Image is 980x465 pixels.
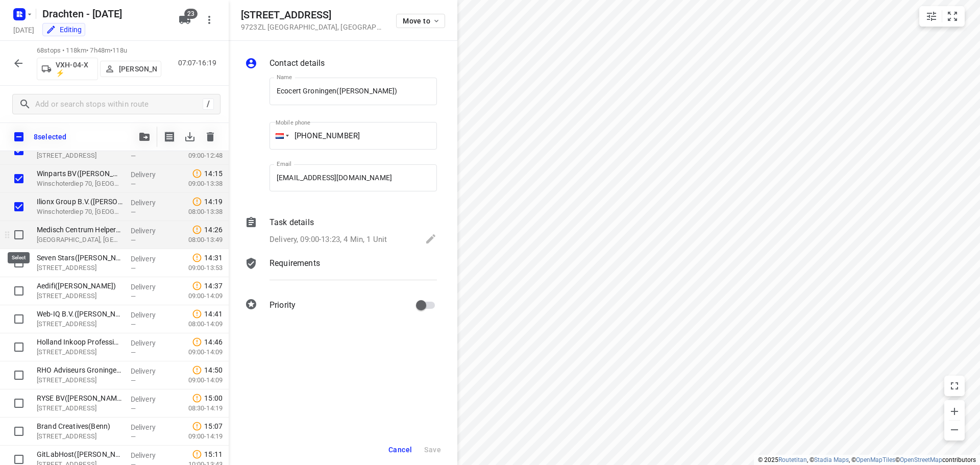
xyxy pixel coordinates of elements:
[900,456,942,463] a: OpenStreetMap
[131,180,136,188] span: —
[34,133,66,141] p: 8 selected
[778,456,807,463] a: Routetitan
[204,393,223,403] span: 15:00
[388,446,412,454] span: Cancel
[192,168,202,179] svg: Late
[384,440,416,459] button: Cancel
[919,6,965,27] div: small contained button group
[269,234,387,246] p: Delivery, 09:00-13:23, 4 Min, 1 Unit
[172,179,223,189] p: 09:00-13:38
[9,337,29,357] span: Select
[942,6,963,27] button: Fit zoom
[758,456,976,463] li: © 2025 , © , © © contributors
[131,310,168,320] p: Delivery
[269,257,320,270] p: Requirements
[172,263,223,273] p: 09:00-13:53
[37,168,122,179] p: Winparts BV([PERSON_NAME])
[9,309,29,329] span: Select
[204,337,223,347] span: 14:46
[396,14,445,28] button: Move to
[245,257,437,288] div: Requirements
[204,421,223,431] span: 15:07
[131,292,136,300] span: —
[37,197,122,207] p: Ilionx Group B.V.(Pilar Marti Sabz)
[203,99,214,110] div: /
[245,57,437,71] div: Contact details
[204,365,223,375] span: 14:50
[37,393,122,403] p: RYSE BV([PERSON_NAME])
[119,65,157,73] p: [PERSON_NAME]
[204,281,223,291] span: 14:37
[269,216,314,229] p: Task details
[403,17,440,25] span: Move to
[37,337,122,347] p: Holland Inkoop Professionals - Groningen(Francis Alberts)
[199,10,219,30] button: More
[269,57,325,69] p: Contact details
[37,179,122,189] p: Winschoterdiep 70, Groningen
[192,197,202,207] svg: Late
[35,96,203,112] input: Add or search stops within route
[175,10,195,30] button: 23
[37,263,122,273] p: [STREET_ADDRESS]
[131,450,168,460] p: Delivery
[9,393,29,413] span: Select
[172,291,223,301] p: 09:00-14:09
[37,309,122,319] p: Web-IQ B.V.([PERSON_NAME])
[184,9,198,19] span: 23
[131,377,136,384] span: —
[46,25,82,35] div: You are currently in edit mode.
[100,61,161,77] button: [PERSON_NAME]
[192,449,202,459] svg: Late
[241,23,384,31] p: 9723ZL [GEOGRAPHIC_DATA] , [GEOGRAPHIC_DATA]
[192,225,202,235] svg: Late
[131,321,136,328] span: —
[276,120,310,126] label: Mobile phone
[112,46,127,54] span: 118u
[37,235,122,245] p: Helperpark 258n, Groningen
[172,431,223,442] p: 09:00-14:19
[192,421,202,431] svg: Late
[37,281,122,291] p: Aedifi([PERSON_NAME])
[37,365,122,375] p: RHO Adviseurs Groningen(Jan-Jacob Posthumus)
[110,46,112,54] span: •
[131,366,168,376] p: Delivery
[37,253,122,263] p: Seven Stars([PERSON_NAME])
[172,347,223,357] p: 09:00-14:09
[192,309,202,319] svg: Late
[56,61,93,77] p: VXH-04-X ⚡
[180,127,200,147] span: Download stops
[37,151,122,161] p: Van Elmptstraat 16, Groningen
[204,197,223,207] span: 14:19
[241,9,384,21] h5: [STREET_ADDRESS]
[9,24,38,36] h5: Project date
[172,151,223,161] p: 09:00-12:48
[9,281,29,301] span: Select
[172,235,223,245] p: 08:00-13:49
[37,291,122,301] p: [STREET_ADDRESS]
[192,281,202,291] svg: Late
[37,403,122,413] p: [STREET_ADDRESS]
[172,319,223,329] p: 08:00-14:09
[172,403,223,413] p: 08:30-14:19
[159,127,180,147] button: Print shipping labels
[131,264,136,272] span: —
[204,253,223,263] span: 14:31
[192,365,202,375] svg: Late
[37,431,122,442] p: [STREET_ADDRESS]
[269,299,296,311] p: Priority
[37,207,122,217] p: Winschoterdiep 70, Groningen
[814,456,849,463] a: Stadia Maps
[9,197,29,217] span: Select
[37,449,122,459] p: GitLabHost([PERSON_NAME])
[9,168,29,189] span: Select
[178,58,220,68] p: 07:07-16:19
[131,169,168,180] p: Delivery
[37,225,122,235] p: Medisch Centrum Helperpark(Leonie de Weerd)
[856,456,895,463] a: OpenMapTiles
[204,449,223,459] span: 15:11
[131,152,136,160] span: —
[131,394,168,404] p: Delivery
[37,375,122,385] p: Helperpark 274, Groningen
[131,422,168,432] p: Delivery
[131,433,136,440] span: —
